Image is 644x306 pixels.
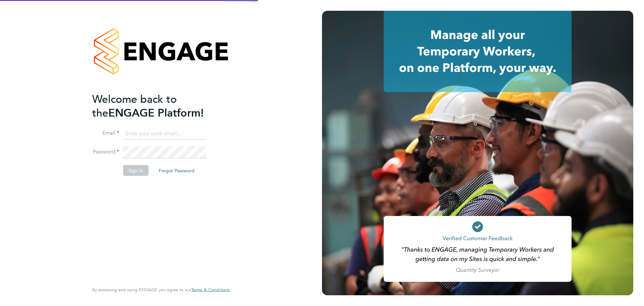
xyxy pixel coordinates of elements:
button: Sign In [123,165,149,176]
a: Terms & Conditions [191,287,230,293]
label: Password [92,148,119,156]
label: Email [92,130,119,137]
span: By accessing and using ENGAGE you agree to our [92,287,230,293]
span: Terms & Conditions [191,287,230,293]
button: Forgot Password [153,165,200,176]
h2: ENGAGE Platform! [92,92,223,120]
input: Enter your work email... [123,128,206,140]
span: Welcome back to the [92,92,177,119]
